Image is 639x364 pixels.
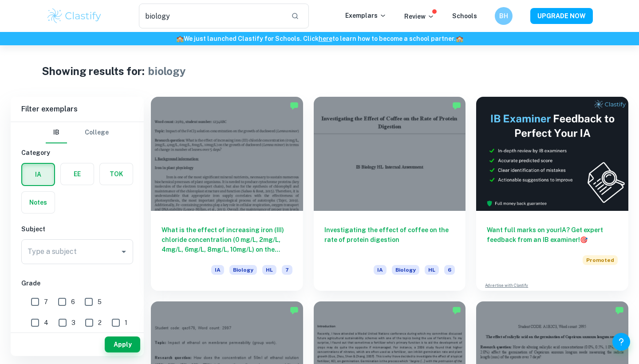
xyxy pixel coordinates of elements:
h6: Grade [21,278,133,288]
button: Notes [22,192,55,213]
img: Thumbnail [476,97,628,211]
h6: Investigating the effect of coffee on the rate of protein digestion [324,225,455,254]
h6: Subject [21,224,133,234]
h6: BH [499,11,509,21]
span: 🏫 [456,35,463,42]
span: 🎯 [580,236,588,243]
h6: What is the effect of increasing iron (III) chloride concentration (0 mg/L, 2mg/L, 4mg/L, 6mg/L, ... [162,225,292,254]
span: HL [262,265,276,275]
span: Biology [229,265,257,275]
h1: Showing results for: [42,63,145,79]
button: College [85,122,109,143]
span: Biology [392,265,419,275]
a: Investigating the effect of coffee on the rate of protein digestionIABiologyHL6 [314,97,466,291]
img: Marked [452,101,461,110]
button: EE [61,163,94,185]
a: Schools [452,12,477,20]
span: 3 [71,318,75,328]
a: here [319,35,332,42]
span: 6 [71,297,75,307]
button: Apply [105,336,140,352]
span: IA [211,265,224,275]
img: Clastify logo [46,7,103,25]
img: Marked [452,306,461,315]
span: 🏫 [176,35,184,42]
input: Search for any exemplars... [139,4,284,28]
div: Filter type choice [46,122,109,143]
h1: biology [148,63,186,79]
span: 1 [125,318,127,328]
button: UPGRADE NOW [530,8,593,24]
span: 2 [98,318,102,328]
span: 6 [444,265,455,275]
span: Promoted [583,255,618,265]
h6: Category [21,148,133,158]
p: Exemplars [345,11,387,20]
a: What is the effect of increasing iron (III) chloride concentration (0 mg/L, 2mg/L, 4mg/L, 6mg/L, ... [151,97,303,291]
span: HL [425,265,439,275]
p: Review [404,12,434,21]
button: IA [22,164,54,185]
span: IA [374,265,387,275]
button: TOK [100,163,133,185]
a: Advertise with Clastify [485,282,528,289]
span: 4 [44,318,48,328]
img: Marked [290,306,299,315]
span: 7 [44,297,48,307]
img: Marked [615,306,624,315]
button: Help and Feedback [612,333,630,351]
h6: Filter exemplars [11,97,144,122]
img: Marked [290,101,299,110]
h6: We just launched Clastify for Schools. Click to learn how to become a school partner. [2,34,637,44]
span: 5 [98,297,102,307]
button: BH [495,7,513,25]
span: 7 [282,265,292,275]
h6: Want full marks on your IA ? Get expert feedback from an IB examiner! [487,225,618,245]
button: Open [118,245,130,258]
a: Want full marks on yourIA? Get expert feedback from an IB examiner!PromotedAdvertise with Clastify [476,97,628,291]
button: IB [46,122,67,143]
